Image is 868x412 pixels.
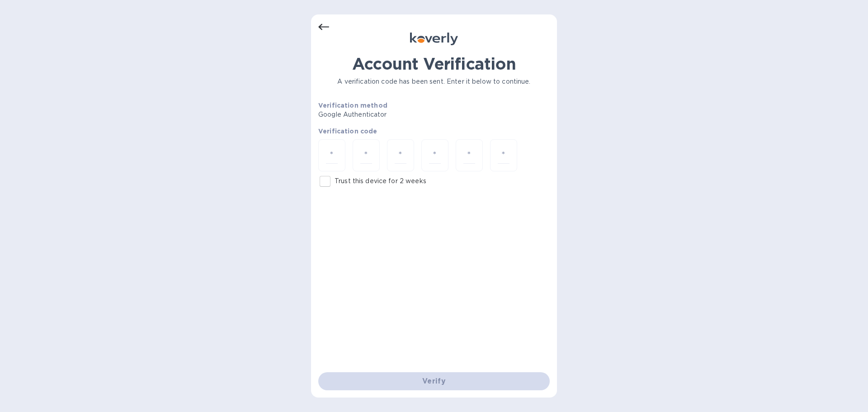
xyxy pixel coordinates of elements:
p: Google Authenticator [318,110,456,119]
p: Verification code [318,127,550,136]
p: Trust this device for 2 weeks [335,176,426,186]
h1: Account Verification [318,54,550,73]
p: A verification code has been sent. Enter it below to continue. [318,77,550,86]
b: Verification method [318,102,387,109]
